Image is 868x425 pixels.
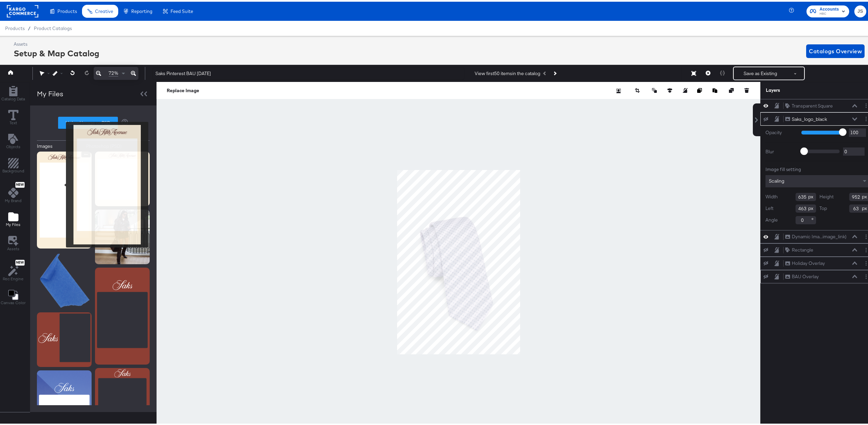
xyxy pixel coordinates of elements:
span: JS [857,6,864,14]
span: 72% [109,68,118,75]
div: View first 50 items in the catalog [475,69,540,75]
button: Replace Image [167,85,199,92]
button: Saks_logo_black [785,114,827,121]
label: Height [819,192,833,198]
span: Objects [6,142,21,148]
button: Rectangle [785,245,814,252]
label: Top [819,203,827,210]
label: Width [765,192,778,198]
button: Transparent Square [785,101,833,108]
svg: Copy image [697,86,702,91]
div: Holiday Overlay [792,258,825,265]
span: Assets [7,244,19,250]
span: Accounts [819,4,839,11]
span: Products [5,24,25,29]
label: Opacity [765,128,796,134]
div: Images [37,141,53,148]
button: Photoshop (PSD) [86,141,150,148]
button: Text [4,107,23,126]
div: Dynamic Ima...image_link) [792,232,846,238]
button: Save as Existing [734,66,787,78]
button: Next Product [550,66,559,78]
span: Canvas Color [1,298,26,304]
div: My Files [37,87,63,97]
label: Blur [765,147,796,153]
button: Images [37,141,81,148]
button: Catalogs Overview [806,43,865,56]
span: My Files [6,220,21,226]
div: Photoshop (PSD) [86,141,122,148]
div: Rectangle [792,245,813,252]
span: Feed Suite [171,7,193,12]
button: Paste image [713,85,719,92]
span: / [25,24,34,29]
span: Reporting [131,7,152,12]
span: Rec Engine [3,274,24,280]
div: Layers [766,85,836,92]
label: Left [765,203,773,210]
span: Catalog Data [1,95,25,100]
span: Products [57,7,77,12]
span: My Brand [5,196,22,202]
span: HBC [819,10,839,15]
button: NewMy Brand [1,179,26,204]
button: Copy image [697,85,704,92]
div: BAU Overlay [792,272,819,278]
span: Catalogs Overview [809,45,862,54]
button: AccountsHBC [806,4,849,16]
a: Product Catalogs [34,24,72,29]
button: Add Files [2,208,25,228]
svg: Remove background [616,87,621,91]
svg: Paste image [713,86,717,91]
button: Dynamic Ima...image_link) [785,231,847,239]
span: New [15,181,25,185]
div: Transparent Square [792,101,833,108]
div: Saks_logo_black [792,114,827,121]
div: Assets [14,39,99,46]
button: Holiday Overlay [785,258,825,265]
button: JS [854,4,866,16]
span: Background [2,167,24,172]
div: Setup & Map Catalog [14,46,99,57]
button: Image Options [81,150,91,156]
span: New [15,259,25,263]
button: Assets [3,232,24,252]
span: Creative [95,7,113,12]
button: Add Text [2,131,25,150]
span: Scaling [769,176,784,182]
label: Angle [765,215,778,222]
span: Text [10,118,17,124]
button: BAU Overlay [785,271,819,279]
